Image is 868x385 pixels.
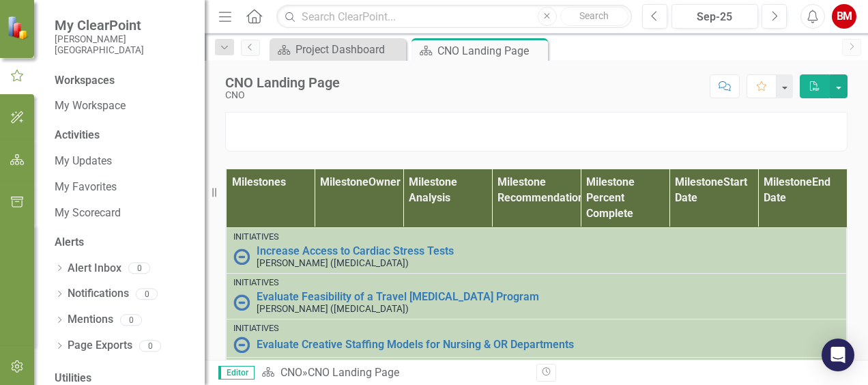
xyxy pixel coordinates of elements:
span: My ClearPoint [55,17,191,33]
td: Double-Click to Edit Right Click for Context Menu [227,227,847,273]
div: Alerts [55,235,191,251]
img: No Information [233,337,250,353]
a: Evaluate Feasibility of a Travel [MEDICAL_DATA] Program [257,291,839,303]
img: No Information [233,294,250,311]
a: Notifications [68,286,129,302]
a: My Updates [55,154,191,169]
a: Mentions [68,312,113,328]
a: Increase Access to Cardiac Stress Tests [257,245,839,257]
div: CNO [225,90,340,100]
div: Initiatives [233,324,839,333]
div: » [261,365,526,381]
img: No Information [233,248,250,265]
span: Editor [218,366,255,380]
small: [PERSON_NAME] ([MEDICAL_DATA]) [257,304,409,314]
small: [PERSON_NAME][GEOGRAPHIC_DATA] [55,33,191,56]
button: Sep-25 [671,4,758,29]
div: Initiatives [233,232,839,242]
div: 0 [139,340,161,352]
div: Workspaces [55,73,115,89]
a: CNO [280,366,302,379]
td: Double-Click to Edit Right Click for Context Menu [227,319,847,358]
small: [PERSON_NAME] ([MEDICAL_DATA]) [257,258,409,268]
div: Open Intercom Messenger [822,339,854,371]
button: Search [560,7,628,26]
a: Project Dashboard [273,41,403,58]
div: Sep-25 [676,9,753,25]
div: CNO Landing Page [308,366,399,379]
div: Project Dashboard [295,41,403,58]
a: My Scorecard [55,205,191,221]
td: Double-Click to Edit Right Click for Context Menu [227,273,847,319]
a: Alert Inbox [68,261,121,276]
div: 0 [120,314,142,326]
div: Initiatives [233,278,839,287]
a: Page Exports [68,338,132,354]
a: My Favorites [55,180,191,195]
input: Search ClearPoint... [276,5,632,29]
button: BM [832,4,856,29]
a: Evaluate Creative Staffing Models for Nursing & OR Departments [257,339,839,351]
span: Search [579,10,609,21]
img: ClearPoint Strategy [7,16,31,40]
div: 0 [128,263,150,274]
div: Activities [55,128,191,143]
div: CNO Landing Page [437,42,545,59]
div: CNO Landing Page [225,75,340,90]
a: My Workspace [55,98,191,114]
div: 0 [136,288,158,300]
